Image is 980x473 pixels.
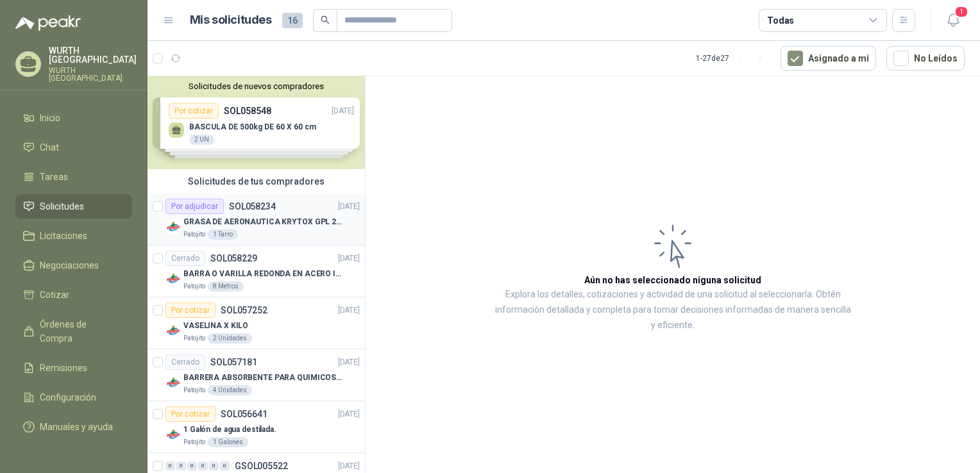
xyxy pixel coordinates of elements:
div: 1 Tarro [208,229,238,240]
p: GSOL005522 [235,461,288,470]
a: Chat [15,135,132,160]
img: Company Logo [165,375,181,390]
a: Configuración [15,385,132,410]
a: Por adjudicarSOL058234[DATE] Company LogoGRASA DE AERONAUTICA KRYTOX GPL 207 (SE ADJUNTA IMAGEN D... [148,194,365,245]
div: 0 [187,461,197,470]
p: [DATE] [338,253,360,265]
p: WURTH [GEOGRAPHIC_DATA] [49,46,137,64]
span: Chat [40,140,59,154]
p: SOL058234 [229,202,276,211]
p: VASELINA X KILO [183,320,248,332]
p: GRASA DE AERONAUTICA KRYTOX GPL 207 (SE ADJUNTA IMAGEN DE REFERENCIA) [183,216,343,228]
span: Solicitudes [40,199,84,213]
p: BARRERA ABSORBENTE PARA QUIMICOS (DERRAME DE HIPOCLORITO) [183,372,343,384]
span: Licitaciones [40,229,87,243]
p: Patojito [183,333,205,344]
div: 4 Unidades [208,385,252,395]
img: Company Logo [165,323,181,338]
a: Remisiones [15,356,132,380]
p: SOL057181 [210,358,257,367]
a: Licitaciones [15,224,132,248]
p: Patojito [183,281,205,292]
p: Patojito [183,437,205,447]
button: Solicitudes de nuevos compradores [153,81,360,91]
div: Todas [767,13,794,28]
h1: Mis solicitudes [190,11,272,29]
span: 1 [954,6,968,18]
p: 1 Galón de agua destilada. [183,424,276,436]
button: 1 [942,9,965,32]
div: Solicitudes de nuevos compradoresPor cotizarSOL058548[DATE] BASCULA DE 500kg DE 60 X 60 cm2 UNPor... [148,76,365,169]
p: WURTH [GEOGRAPHIC_DATA] [49,67,137,82]
span: Remisiones [40,361,87,375]
div: 0 [165,461,175,470]
a: Órdenes de Compra [15,312,132,351]
span: Manuales y ayuda [40,420,113,434]
div: 1 - 27 de 27 [696,48,770,69]
p: BARRA O VARILLA REDONDA EN ACERO INOXIDABLE DE 2" O 50 MM [183,268,343,280]
span: Inicio [40,111,60,125]
div: Por adjudicar [165,199,224,214]
p: [DATE] [338,356,360,369]
div: 0 [220,461,230,470]
a: Inicio [15,106,132,130]
p: SOL056641 [221,410,267,419]
a: Tareas [15,165,132,189]
img: Company Logo [165,427,181,442]
img: Logo peakr [15,15,81,31]
div: Por cotizar [165,406,215,422]
div: Solicitudes de tus compradores [148,169,365,194]
div: Cerrado [165,354,205,370]
p: SOL057252 [221,306,267,315]
span: Negociaciones [40,258,99,272]
p: Patojito [183,385,205,395]
img: Company Logo [165,271,181,286]
a: Negociaciones [15,253,132,278]
p: Explora los detalles, cotizaciones y actividad de una solicitud al seleccionarla. Obtén informaci... [494,287,852,333]
span: Cotizar [40,288,69,302]
div: 0 [209,461,219,470]
h3: Aún no has seleccionado niguna solicitud [584,273,761,287]
span: search [321,15,330,24]
button: Asignado a mi [781,46,876,71]
div: 0 [198,461,208,470]
a: Manuales y ayuda [15,415,132,439]
p: [DATE] [338,304,360,317]
span: Configuración [40,390,96,404]
a: Cotizar [15,283,132,307]
p: SOL058229 [210,254,257,263]
span: Órdenes de Compra [40,317,120,345]
div: Por cotizar [165,303,215,318]
span: Tareas [40,170,68,184]
img: Company Logo [165,219,181,235]
p: [DATE] [338,201,360,213]
a: CerradoSOL057181[DATE] Company LogoBARRERA ABSORBENTE PARA QUIMICOS (DERRAME DE HIPOCLORITO)Patoj... [148,349,365,401]
div: 2 Unidades [208,333,252,344]
a: Por cotizarSOL057252[DATE] Company LogoVASELINA X KILOPatojito2 Unidades [148,297,365,349]
button: No Leídos [886,46,965,71]
a: CerradoSOL058229[DATE] Company LogoBARRA O VARILLA REDONDA EN ACERO INOXIDABLE DE 2" O 50 MMPatoj... [148,245,365,297]
a: Solicitudes [15,194,132,219]
div: 8 Metros [208,281,244,292]
p: [DATE] [338,408,360,420]
p: [DATE] [338,460,360,472]
p: Patojito [183,229,205,240]
div: Cerrado [165,251,205,266]
div: 1 Galones [208,437,248,447]
a: Por cotizarSOL056641[DATE] Company Logo1 Galón de agua destilada.Patojito1 Galones [148,401,365,453]
span: 16 [282,13,303,28]
div: 0 [176,461,186,470]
